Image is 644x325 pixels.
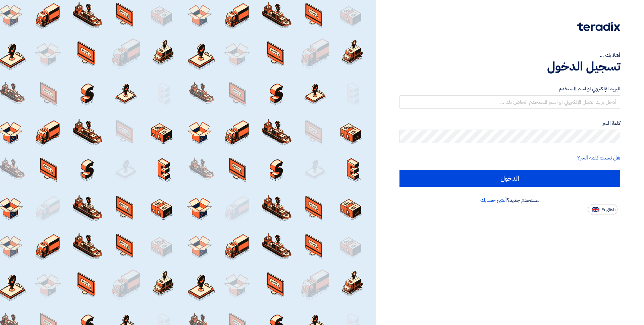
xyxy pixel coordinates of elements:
[399,95,620,109] input: أدخل بريد العمل الإلكتروني او اسم المستخدم الخاص بك ...
[601,207,615,212] span: English
[399,170,620,187] input: الدخول
[399,59,620,74] h1: تسجيل الدخول
[588,204,618,215] button: English
[399,51,620,59] div: أهلا بك ...
[592,207,599,212] img: en-US.png
[577,22,620,31] img: Teradix logo
[399,196,620,204] div: مستخدم جديد؟
[399,85,620,93] label: البريد الإلكتروني او اسم المستخدم
[577,154,620,162] a: هل نسيت كلمة السر؟
[480,196,507,204] a: أنشئ حسابك
[399,120,620,127] label: كلمة السر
